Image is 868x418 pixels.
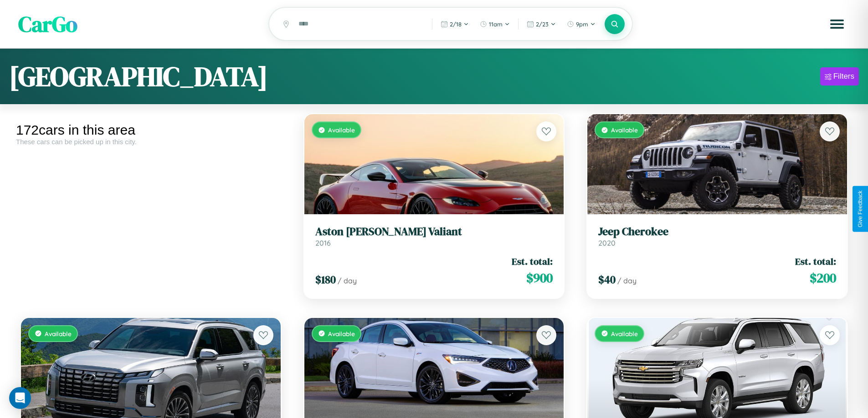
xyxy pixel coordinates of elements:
h1: [GEOGRAPHIC_DATA] [9,58,268,95]
span: 2016 [315,238,331,247]
button: Filters [820,67,859,86]
div: Open Intercom Messenger [9,387,31,409]
span: $ 180 [315,272,336,287]
span: 2 / 18 [450,20,462,28]
span: CarGo [18,9,77,39]
button: 2/18 [436,17,473,31]
span: Available [328,126,355,134]
div: These cars can be picked up in this city. [16,138,286,146]
span: Available [45,330,72,337]
span: 2 / 23 [536,20,549,28]
div: Filters [833,72,854,81]
a: Jeep Cherokee2020 [598,225,836,247]
h3: Jeep Cherokee [598,225,836,238]
span: Available [611,330,638,337]
span: 9pm [576,20,588,28]
span: 2020 [598,238,616,247]
div: 172 cars in this area [16,122,286,138]
span: $ 200 [810,269,836,287]
span: / day [617,276,637,285]
span: Est. total: [795,255,836,268]
button: 2/23 [522,17,560,31]
button: Open menu [824,11,850,37]
span: 11am [489,20,503,28]
span: / day [338,276,357,285]
span: $ 900 [526,269,553,287]
button: 9pm [562,17,600,31]
a: Aston [PERSON_NAME] Valiant2016 [315,225,553,247]
span: Available [328,330,355,337]
span: $ 40 [598,272,616,287]
h3: Aston [PERSON_NAME] Valiant [315,225,553,238]
button: 11am [475,17,514,31]
div: Give Feedback [857,191,863,227]
span: Available [611,126,638,134]
span: Est. total: [512,255,553,268]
